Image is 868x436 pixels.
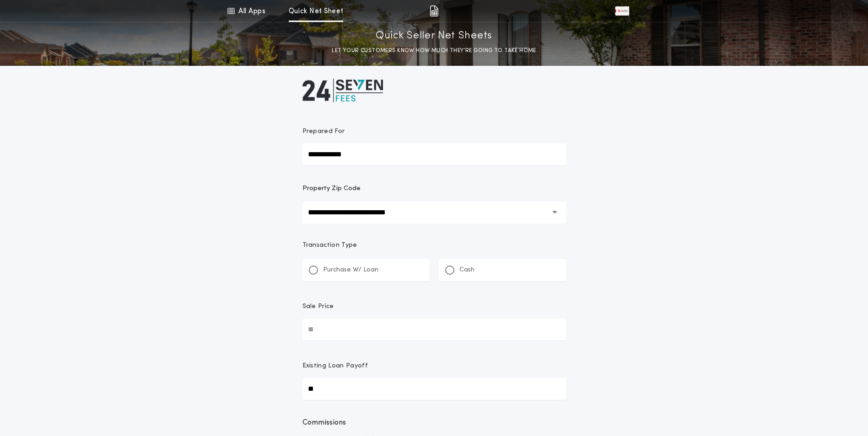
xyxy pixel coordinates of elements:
[302,241,566,250] p: Transaction Type
[302,144,566,165] input: Prepared For
[302,319,566,340] input: Sale Price
[302,183,361,194] label: Property Zip Code
[302,302,334,311] p: Sale Price
[332,46,536,55] p: LET YOUR CUSTOMERS KNOW HOW MUCH THEY’RE GOING TO TAKE HOME
[459,266,474,275] p: Cash
[323,266,378,275] p: Purchase W/ Loan
[430,5,438,16] img: img
[302,362,368,371] p: Existing Loan Payoff
[376,29,492,43] p: Quick Seller Net Sheets
[302,79,383,102] img: logo
[302,378,566,400] input: Existing Loan Payoff
[302,417,566,428] span: Commissions
[302,127,345,136] p: Prepared For
[615,6,629,16] img: vs-icon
